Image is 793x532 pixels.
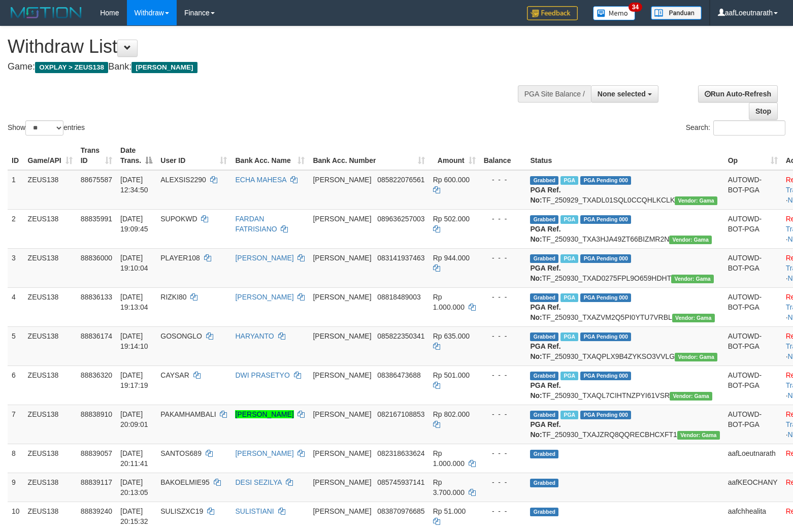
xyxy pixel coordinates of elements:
span: Grabbed [530,176,558,185]
td: aafKEOCHANY [724,473,782,502]
span: [PERSON_NAME] [313,507,371,515]
span: PGA Pending [580,411,631,419]
span: BAKOELMIE95 [160,478,210,486]
button: None selected [591,85,658,103]
img: MOTION_logo.png [8,5,85,20]
td: 8 [8,444,24,473]
span: CAYSAR [160,371,189,379]
td: AUTOWD-BOT-PGA [724,209,782,248]
span: Copy 083870976685 to clipboard [377,507,424,515]
a: [PERSON_NAME] [235,293,293,301]
span: Copy 082318633624 to clipboard [377,449,424,457]
span: Rp 635.000 [433,332,470,340]
span: Rp 51.000 [433,507,466,515]
span: [PERSON_NAME] [313,371,371,379]
span: Copy 085822076561 to clipboard [377,176,424,184]
td: AUTOWD-BOT-PGA [724,365,782,405]
a: DESI SEZILYA [235,478,281,486]
span: PGA Pending [580,372,631,380]
td: AUTOWD-BOT-PGA [724,170,782,210]
div: - - - [484,292,522,302]
td: TF_250930_TXAZVM2Q5PI0YTU7VRBL [526,287,723,326]
span: Copy 08818489003 to clipboard [377,293,421,301]
div: - - - [484,448,522,458]
span: [DATE] 19:09:45 [120,215,148,233]
input: Search: [713,120,785,136]
a: Run Auto-Refresh [698,85,778,103]
span: SANTOS689 [160,449,202,457]
td: AUTOWD-BOT-PGA [724,405,782,444]
span: Vendor URL: https://trx31.1velocity.biz [677,431,720,440]
span: [DATE] 19:13:04 [120,293,148,311]
td: ZEUS138 [24,473,77,502]
span: SUPOKWD [160,215,197,223]
span: Vendor URL: https://trx31.1velocity.biz [672,314,715,322]
h1: Withdraw List [8,37,518,57]
a: FARDAN FATRISIANO [235,215,277,233]
span: 88838910 [81,410,112,418]
td: 5 [8,326,24,365]
span: SULISZXC19 [160,507,203,515]
span: Marked by aafpengsreynich [560,332,578,341]
span: Marked by aafpengsreynich [560,254,578,263]
span: PAKAMHAMBALI [160,410,216,418]
span: Rp 802.000 [433,410,470,418]
span: PGA Pending [580,215,631,224]
td: TF_250930_TXAQL7CIHTNZPYI61VSR [526,365,723,405]
th: ID [8,141,24,170]
td: TF_250929_TXADL01SQL0CCQHLKCLK [526,170,723,210]
td: 6 [8,365,24,405]
b: PGA Ref. No: [530,342,560,360]
td: AUTOWD-BOT-PGA [724,248,782,287]
span: Grabbed [530,293,558,302]
td: TF_250930_TXAD0275FPL9O659HDHT [526,248,723,287]
span: Marked by aafpengsreynich [560,215,578,224]
a: [PERSON_NAME] [235,410,293,418]
span: 88839117 [81,478,112,486]
span: 88836000 [81,254,112,262]
span: PGA Pending [580,176,631,185]
span: RIZKI80 [160,293,186,301]
a: Stop [749,103,778,120]
div: - - - [484,175,522,185]
span: Marked by aafpengsreynich [560,176,578,185]
span: PGA Pending [580,293,631,302]
span: 88675587 [81,176,112,184]
span: Grabbed [530,332,558,341]
label: Show entries [8,120,85,136]
span: Rp 1.000.000 [433,293,465,311]
img: Button%20Memo.svg [593,6,636,20]
span: [DATE] 12:34:50 [120,176,148,194]
span: Vendor URL: https://trx31.1velocity.biz [669,236,712,244]
span: [PERSON_NAME] [131,62,197,73]
th: Op: activate to sort column ascending [724,141,782,170]
span: Rp 600.000 [433,176,470,184]
td: 9 [8,473,24,502]
b: PGA Ref. No: [530,186,560,204]
span: Vendor URL: https://trx31.1velocity.biz [675,196,717,205]
label: Search: [686,120,785,136]
td: 7 [8,405,24,444]
th: Trans ID: activate to sort column ascending [77,141,116,170]
span: 88836174 [81,332,112,340]
th: Bank Acc. Number: activate to sort column ascending [309,141,428,170]
span: Rp 3.700.000 [433,478,465,496]
span: Copy 085822350341 to clipboard [377,332,424,340]
th: Status [526,141,723,170]
span: Vendor URL: https://trx31.1velocity.biz [675,353,717,361]
b: PGA Ref. No: [530,420,560,439]
span: 88835991 [81,215,112,223]
th: Game/API: activate to sort column ascending [24,141,77,170]
a: SULISTIANI [235,507,274,515]
span: Rp 1.000.000 [433,449,465,468]
a: HARYANTO [235,332,274,340]
td: TF_250930_TXAQPLX9B4ZYKSO3VVLG [526,326,723,365]
span: Rp 502.000 [433,215,470,223]
h4: Game: Bank: [8,62,518,72]
span: [PERSON_NAME] [313,449,371,457]
span: [DATE] 20:15:32 [120,507,148,525]
span: Marked by aafpengsreynich [560,293,578,302]
th: User ID: activate to sort column ascending [156,141,231,170]
td: ZEUS138 [24,326,77,365]
b: PGA Ref. No: [530,381,560,400]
